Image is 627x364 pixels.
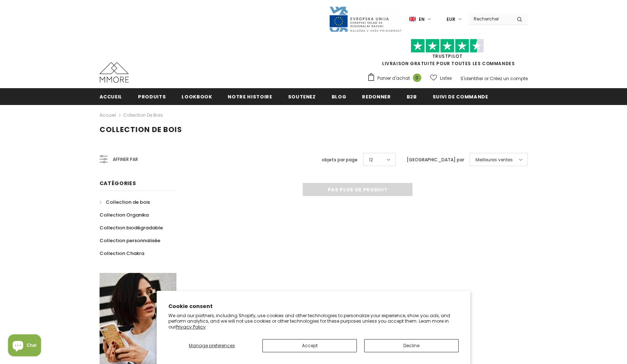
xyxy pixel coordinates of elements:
[490,75,528,82] a: Créez un compte
[228,93,272,100] span: Notre histoire
[228,88,272,105] a: Notre histoire
[432,53,463,59] a: TrustPilot
[100,234,160,247] a: Collection personnalisée
[411,39,484,53] img: Faites confiance aux étoiles pilotes
[364,339,459,352] button: Decline
[367,73,425,84] a: Panier d'achat 0
[100,221,163,234] a: Collection biodégradable
[377,75,410,82] span: Panier d'achat
[100,211,149,218] span: Collection Organika
[182,88,212,105] a: Lookbook
[413,74,421,82] span: 0
[168,303,459,310] h2: Cookie consent
[168,313,459,330] p: We and our partners, including Shopify, use cookies and other technologies to personalize your ex...
[100,196,150,209] a: Collection de bois
[138,93,166,100] span: Produits
[262,339,357,352] button: Accept
[182,93,212,100] span: Lookbook
[113,155,138,164] span: Affiner par
[430,72,452,85] a: Listes
[189,342,235,349] span: Manage preferences
[100,247,144,260] a: Collection Chakra
[362,93,391,100] span: Redonner
[475,156,513,164] span: Meilleures ventes
[100,93,123,100] span: Accueil
[407,88,417,105] a: B2B
[100,88,123,105] a: Accueil
[123,112,163,118] a: Collection de bois
[100,250,144,257] span: Collection Chakra
[369,156,373,164] span: 12
[329,16,402,22] a: Javni Razpis
[407,93,417,100] span: B2B
[322,156,358,164] label: objets par page
[447,16,455,23] span: EUR
[440,75,452,82] span: Listes
[100,62,129,83] img: Cas MMORE
[329,6,402,33] img: Javni Razpis
[419,16,425,23] span: en
[138,88,166,105] a: Produits
[106,199,150,206] span: Collection de bois
[409,16,416,22] img: i-lang-1.png
[100,224,163,231] span: Collection biodégradable
[100,209,149,221] a: Collection Organika
[100,180,136,187] span: Catégories
[100,237,160,244] span: Collection personnalisée
[407,156,464,164] label: [GEOGRAPHIC_DATA] par
[288,93,316,100] span: soutenez
[469,14,511,24] input: Search Site
[433,93,488,100] span: Suivi de commande
[332,88,347,105] a: Blog
[367,42,528,67] span: LIVRAISON GRATUITE POUR TOUTES LES COMMANDES
[460,75,483,82] a: S'identifier
[168,339,255,352] button: Manage preferences
[433,88,488,105] a: Suivi de commande
[100,111,116,120] a: Accueil
[362,88,391,105] a: Redonner
[6,334,43,358] inbox-online-store-chat: Shopify online store chat
[332,93,347,100] span: Blog
[288,88,316,105] a: soutenez
[484,75,489,82] span: or
[176,324,206,330] a: Privacy Policy
[100,124,182,135] span: Collection de bois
